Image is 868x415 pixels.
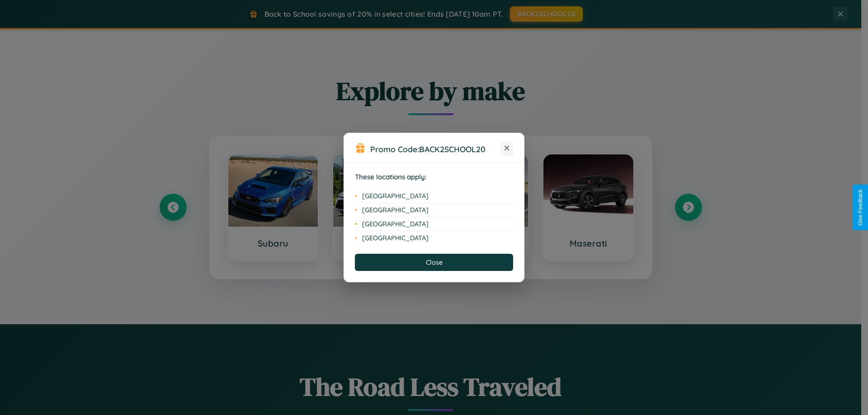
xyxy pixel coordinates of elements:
[355,231,513,245] li: [GEOGRAPHIC_DATA]
[370,144,500,154] h3: Promo Code:
[857,189,863,226] div: Give Feedback
[355,189,513,203] li: [GEOGRAPHIC_DATA]
[355,173,427,181] strong: These locations apply:
[419,144,486,154] b: BACK2SCHOOL20
[355,203,513,217] li: [GEOGRAPHIC_DATA]
[355,254,513,271] button: Close
[355,217,513,231] li: [GEOGRAPHIC_DATA]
